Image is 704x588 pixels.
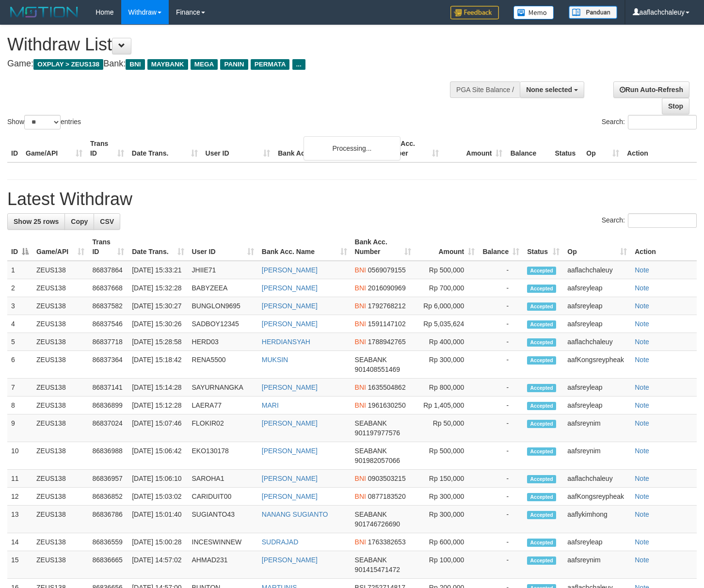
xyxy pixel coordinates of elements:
[379,135,443,162] th: Bank Acc. Number
[355,429,400,437] span: Copy 901197977576 to clipboard
[262,266,318,274] a: [PERSON_NAME]
[355,401,366,409] span: BNI
[262,493,318,500] a: [PERSON_NAME]
[188,533,258,551] td: INCESWINNEW
[32,261,88,279] td: ZEUS138
[479,261,523,279] td: -
[262,510,328,518] a: NANANG SUGIANTO
[251,59,290,70] span: PERMATA
[14,218,59,225] span: Show 25 rows
[32,333,88,351] td: ZEUS138
[563,333,631,351] td: aaflachchaleuy
[88,333,128,351] td: 86837718
[415,261,479,279] td: Rp 500,000
[355,366,400,373] span: Copy 901408551469 to clipboard
[415,233,479,261] th: Amount: activate to sort column ascending
[479,379,523,397] td: -
[128,414,188,442] td: [DATE] 15:07:46
[368,475,406,482] span: Copy 0903503215 to clipboard
[128,333,188,351] td: [DATE] 15:28:58
[32,279,88,297] td: ZEUS138
[368,401,406,409] span: Copy 1961630250 to clipboard
[415,414,479,442] td: Rp 50,000
[7,297,32,315] td: 3
[582,135,623,162] th: Op
[355,338,366,346] span: BNI
[443,135,507,162] th: Amount
[415,333,479,351] td: Rp 400,000
[563,315,631,333] td: aafsreyleap
[128,397,188,414] td: [DATE] 15:12:28
[7,233,32,261] th: ID: activate to sort column descending
[355,447,387,455] span: SEABANK
[128,470,188,488] td: [DATE] 15:06:10
[7,551,32,579] td: 15
[188,351,258,379] td: RENA5500
[368,338,406,346] span: Copy 1788942765 to clipboard
[88,379,128,397] td: 86837141
[526,86,572,94] span: None selected
[32,551,88,579] td: ZEUS138
[94,213,120,230] a: CSV
[274,135,378,162] th: Bank Acc. Name
[635,510,649,518] a: Note
[527,384,556,392] span: Accepted
[262,419,318,427] a: [PERSON_NAME]
[88,533,128,551] td: 86836559
[527,539,556,547] span: Accepted
[368,383,406,391] span: Copy 1635504862 to clipboard
[623,135,697,162] th: Action
[415,297,479,315] td: Rp 6,000,000
[32,379,88,397] td: ZEUS138
[88,397,128,414] td: 86836899
[602,213,697,228] label: Search:
[506,135,551,162] th: Balance
[88,279,128,297] td: 86837668
[128,233,188,261] th: Date Trans.: activate to sort column ascending
[188,233,258,261] th: User ID: activate to sort column ascending
[262,538,298,546] a: SUDRAJAD
[635,475,649,482] a: Note
[7,470,32,488] td: 11
[86,135,128,162] th: Trans ID
[7,488,32,506] td: 12
[450,81,520,98] div: PGA Site Balance /
[527,475,556,483] span: Accepted
[355,493,366,500] span: BNI
[635,356,649,364] a: Note
[415,442,479,470] td: Rp 500,000
[513,6,554,19] img: Button%20Memo.svg
[527,320,556,329] span: Accepted
[88,551,128,579] td: 86836665
[262,475,318,482] a: [PERSON_NAME]
[88,414,128,442] td: 86837024
[355,457,400,464] span: Copy 901982057066 to clipboard
[7,442,32,470] td: 10
[7,351,32,379] td: 6
[479,315,523,333] td: -
[415,488,479,506] td: Rp 300,000
[415,533,479,551] td: Rp 600,000
[635,266,649,274] a: Note
[202,135,274,162] th: User ID
[262,401,279,409] a: MARI
[262,356,288,364] a: MUKSIN
[188,488,258,506] td: CARIDUIT00
[415,379,479,397] td: Rp 800,000
[188,279,258,297] td: BABYZEEA
[88,506,128,533] td: 86836786
[635,556,649,564] a: Note
[527,511,556,519] span: Accepted
[635,383,649,391] a: Note
[479,397,523,414] td: -
[527,402,556,410] span: Accepted
[71,218,88,225] span: Copy
[368,538,406,546] span: Copy 1763382653 to clipboard
[415,551,479,579] td: Rp 100,000
[351,233,415,261] th: Bank Acc. Number: activate to sort column ascending
[262,320,318,328] a: [PERSON_NAME]
[147,59,188,70] span: MAYBANK
[22,135,86,162] th: Game/API
[415,315,479,333] td: Rp 5,035,624
[635,302,649,310] a: Note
